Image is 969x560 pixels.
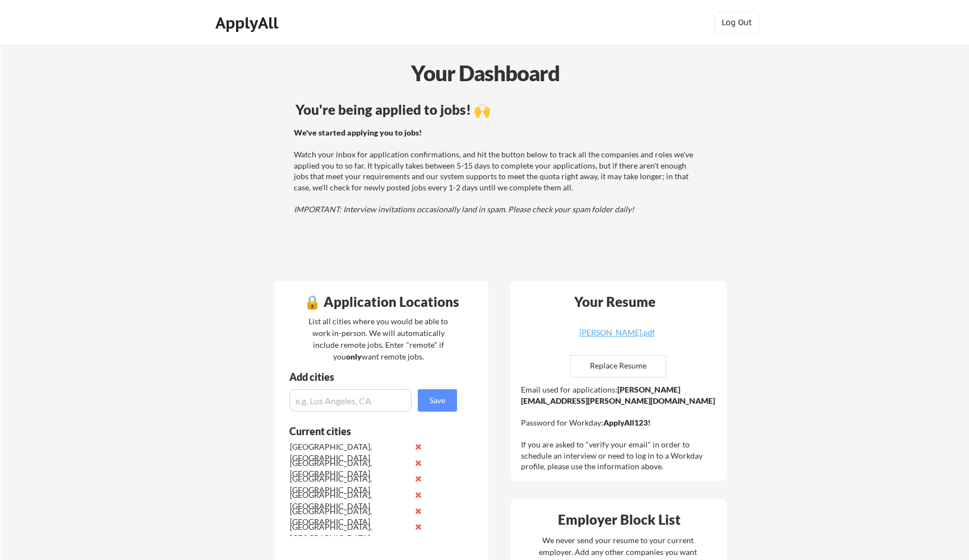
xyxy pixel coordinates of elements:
[290,441,408,463] div: [GEOGRAPHIC_DATA], [GEOGRAPHIC_DATA]
[294,204,634,214] em: IMPORTANT: Interview invitations occasionally land in spam. Please check your spam folder daily!
[550,329,684,337] div: [PERSON_NAME].pdf
[290,521,408,543] div: [GEOGRAPHIC_DATA], [GEOGRAPHIC_DATA]
[290,473,408,495] div: [GEOGRAPHIC_DATA], [GEOGRAPHIC_DATA]
[521,384,719,472] div: Email used for applications: Password for Workday: If you are asked to "verify your email" in ord...
[550,329,684,346] a: [PERSON_NAME].pdf
[277,295,486,309] div: 🔒 Application Locations
[290,489,408,511] div: [GEOGRAPHIC_DATA], [GEOGRAPHIC_DATA]
[1,57,969,89] div: Your Dashboard
[515,513,723,526] div: Employer Block List
[559,295,670,309] div: Your Resume
[294,127,698,215] div: Watch your inbox for application confirmations, and hit the button below to track all the compani...
[346,352,362,361] strong: only
[294,128,422,137] strong: We've started applying you to jobs!
[289,426,445,436] div: Current cities
[289,389,412,412] input: e.g. Los Angeles, CA
[215,13,282,32] div: ApplyAll
[521,385,715,405] strong: [PERSON_NAME][EMAIL_ADDRESS][PERSON_NAME][DOMAIN_NAME]
[296,103,700,116] div: You're being applied to jobs! 🙌
[290,506,408,528] div: [GEOGRAPHIC_DATA], [GEOGRAPHIC_DATA]
[603,418,650,427] strong: ApplyAll123!
[418,389,457,412] button: Save
[290,458,408,479] div: [GEOGRAPHIC_DATA], [GEOGRAPHIC_DATA]
[301,315,455,362] div: List all cities where you would be able to work in-person. We will automatically include remote j...
[289,372,460,382] div: Add cities
[714,11,759,34] button: Log Out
